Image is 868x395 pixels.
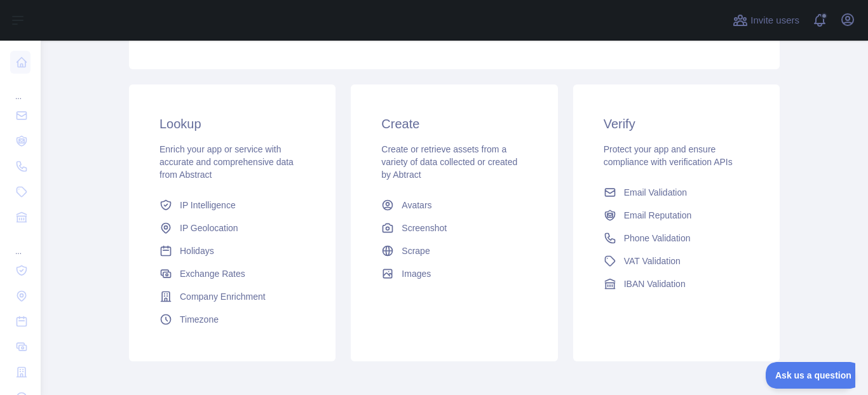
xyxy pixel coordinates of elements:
[180,313,219,326] span: Timezone
[599,227,754,250] a: Phone Validation
[159,144,294,180] span: Enrich your app or service with accurate and comprehensive data from Abstract
[402,222,447,234] span: Screenshot
[402,199,431,211] span: Avatars
[376,262,532,285] a: Images
[180,199,236,211] span: IP Intelligence
[10,76,31,102] div: ...
[376,194,532,217] a: Avatars
[376,217,532,239] a: Screenshot
[180,244,214,257] span: Holidays
[159,115,305,133] h3: Lookup
[10,231,31,257] div: ...
[624,186,687,199] span: Email Validation
[154,217,310,239] a: IP Geolocation
[624,255,681,267] span: VAT Validation
[180,222,238,234] span: IP Geolocation
[599,250,754,272] a: VAT Validation
[376,239,532,262] a: Scrape
[599,204,754,227] a: Email Reputation
[402,267,431,280] span: Images
[599,272,754,295] a: IBAN Validation
[730,10,802,30] button: Invite users
[750,13,799,28] span: Invite users
[381,144,517,180] span: Create or retrieve assets from a variety of data collected or created by Abtract
[604,115,749,133] h3: Verify
[154,239,310,262] a: Holidays
[154,285,310,308] a: Company Enrichment
[154,262,310,285] a: Exchange Rates
[624,232,691,244] span: Phone Validation
[624,209,692,222] span: Email Reputation
[180,267,245,280] span: Exchange Rates
[766,362,855,389] iframe: Toggle Customer Support
[402,244,430,257] span: Scrape
[604,144,733,167] span: Protect your app and ensure compliance with verification APIs
[381,115,527,133] h3: Create
[154,194,310,217] a: IP Intelligence
[599,181,754,204] a: Email Validation
[180,290,266,303] span: Company Enrichment
[624,278,686,290] span: IBAN Validation
[154,308,310,331] a: Timezone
